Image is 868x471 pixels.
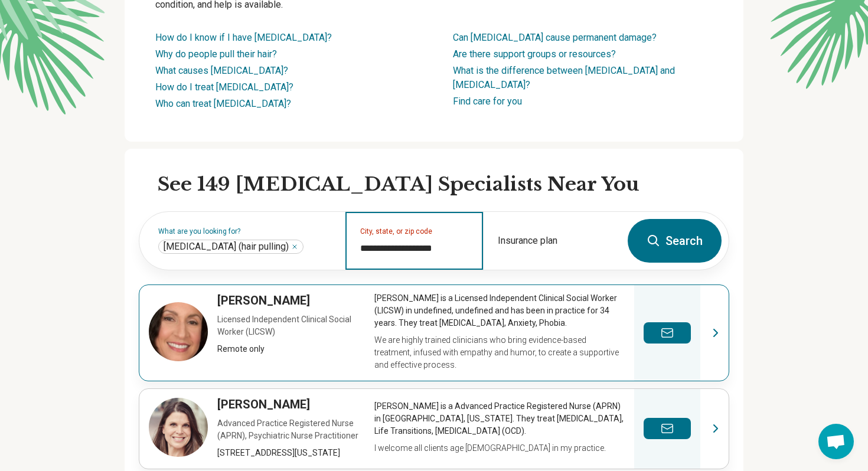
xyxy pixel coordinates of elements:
[155,48,277,60] a: Why do people pull their hair?
[453,48,616,60] a: Are there support groups or resources?
[818,424,854,459] div: Open chat
[453,32,657,43] a: Can [MEDICAL_DATA] cause permanent damage?
[644,322,691,344] button: Send a message
[291,243,298,250] button: Trichotillomania (hair pulling)
[155,81,293,93] a: How do I treat [MEDICAL_DATA]?
[164,241,289,253] span: [MEDICAL_DATA] (hair pulling)
[453,65,675,90] a: What is the difference between [MEDICAL_DATA] and [MEDICAL_DATA]?
[155,98,291,109] a: Who can treat [MEDICAL_DATA]?
[453,96,522,107] a: Find care for you
[158,172,729,197] h2: See 149 [MEDICAL_DATA] Specialists Near You
[158,228,331,235] label: What are you looking for?
[628,219,722,263] button: Search
[155,32,332,43] a: How do I know if I have [MEDICAL_DATA]?
[158,240,304,254] div: Trichotillomania (hair pulling)
[155,65,288,76] a: What causes [MEDICAL_DATA]?
[644,418,691,439] button: Send a message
